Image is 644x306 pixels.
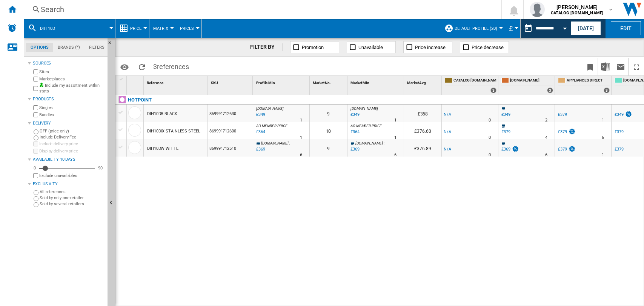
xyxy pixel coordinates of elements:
[444,128,451,136] div: N/A
[153,19,172,38] button: Matrix
[625,111,632,117] img: promotionV3.png
[33,84,38,93] input: Include my assortment within stats
[134,58,149,75] button: Reload
[460,41,509,53] button: Price decrease
[444,146,451,153] div: N/A
[34,196,38,201] input: Sold by only one retailer
[558,129,567,134] div: £379
[255,146,265,153] div: Last updated : Wednesday, 6 August 2025 23:00
[602,117,604,124] div: Delivery Time : 1 day
[455,19,501,38] button: Default profile (20)
[509,19,516,38] button: £
[558,147,567,152] div: £379
[290,41,339,53] button: Promotion
[28,19,111,38] div: DIH 10D
[530,2,545,17] img: profile.jpg
[501,129,510,134] div: £379
[39,69,105,75] label: Sites
[489,134,491,141] div: Delivery Time : 0 day
[313,81,331,85] span: Market No.
[119,19,145,38] div: Price
[557,128,576,136] div: £379
[551,11,603,15] b: CATALOG [DOMAIN_NAME]
[310,139,347,157] div: 9
[40,134,105,140] label: Include Delivery Fee
[209,76,253,88] div: Sort None
[404,139,441,157] div: £376.89
[300,134,302,141] div: Delivery Time : 1 day
[128,95,152,105] div: Click to filter on that brand
[39,76,105,82] label: Marketplaces
[489,151,491,159] div: Delivery Time : 0 day
[33,77,38,81] input: Marketplaces
[349,146,360,153] div: Last updated : Wednesday, 6 August 2025 23:00
[547,88,553,93] div: 3 offers sold by AMAZON.CO.UK
[208,122,253,139] div: 869991712600
[611,21,641,35] button: Edit
[302,45,324,50] span: Promotion
[128,76,143,88] div: Sort None
[255,76,309,88] div: Profile Min Sort None
[39,148,105,154] label: Display delivery price
[256,81,275,85] span: Profile Min
[407,81,426,85] span: Market Avg
[404,122,441,139] div: £376.60
[551,3,603,11] span: [PERSON_NAME]
[613,58,628,75] button: Send this report by email
[34,129,38,134] input: OFF (price only)
[208,139,253,157] div: 869991712510
[33,112,38,117] input: Bundles
[615,112,624,117] div: £349
[39,165,95,172] md-slider: Availability
[33,141,38,146] input: Include delivery price
[255,128,265,136] div: Last updated : Wednesday, 6 August 2025 23:00
[33,181,105,187] div: Exclusivity
[602,151,604,159] div: Delivery Time : 1 day
[40,195,105,201] label: Sold by only one retailer
[130,19,145,38] button: Price
[545,117,547,124] div: Delivery Time : 2 days
[443,76,498,95] div: CATALOG [DOMAIN_NAME] 3 offers sold by CATALOG BEKO.UK
[472,45,504,50] span: Price decrease
[509,25,513,32] span: £
[256,124,287,128] span: AO MEMBER PRICE
[180,26,194,31] span: Prices
[558,20,572,34] button: Open calendar
[147,140,178,157] div: DIH10DW WHITE
[108,38,117,51] button: Hide
[250,43,282,51] div: FILTER BY
[489,117,491,124] div: Delivery Time : 0 day
[32,165,38,171] div: 0
[394,151,397,159] div: Delivery Time : 6 days
[629,58,644,75] button: Maximize
[289,141,290,145] span: :
[521,21,536,36] button: md-calendar
[300,117,302,124] div: Delivery Time : 1 day
[39,112,105,118] label: Bundles
[39,83,105,94] label: Include my assortment within stats
[568,128,576,135] img: promotionV3.png
[500,111,510,118] div: £349
[444,111,451,118] div: N/A
[256,106,284,111] span: [DOMAIN_NAME]
[34,190,38,195] input: All references
[40,128,105,134] label: OFF (price only)
[406,76,441,88] div: Sort None
[311,76,347,88] div: Market No. Sort None
[157,63,189,71] span: references
[568,146,576,152] img: promotionV3.png
[26,43,53,52] md-tab-item: Options
[130,26,141,31] span: Price
[615,147,624,152] div: £379
[613,146,624,153] div: £379
[153,26,168,31] span: Matrix
[180,19,198,38] button: Prices
[571,21,601,35] button: [DATE]
[350,81,369,85] span: Market Min
[453,78,496,84] span: CATALOG [DOMAIN_NAME]
[40,26,55,31] span: DIH 10D
[355,141,383,145] span: [DOMAIN_NAME]
[39,173,105,178] label: Exclude unavailables
[147,105,177,123] div: DIH10DB BLACK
